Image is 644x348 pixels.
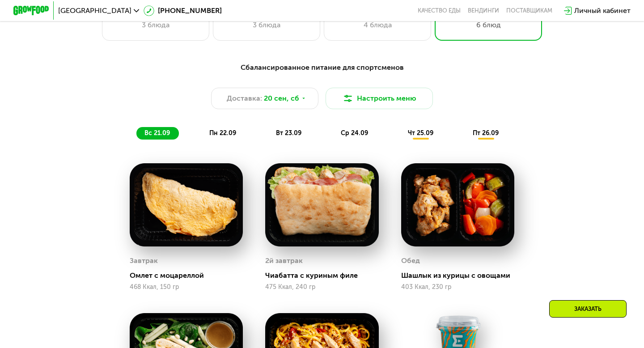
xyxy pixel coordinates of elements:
[111,20,200,30] div: 3 блюда
[333,20,422,30] div: 4 блюда
[265,271,386,280] div: Чиабатта с куриным филе
[341,129,368,137] span: ср 24.09
[401,284,514,291] div: 403 Ккал, 230 гр
[265,254,303,267] div: 2й завтрак
[574,5,631,16] div: Личный кабинет
[473,129,499,137] span: пт 26.09
[506,7,552,14] div: поставщикам
[227,93,262,104] span: Доставка:
[222,20,311,30] div: 3 блюда
[408,129,433,137] span: чт 25.09
[130,271,250,280] div: Омлет с моцареллой
[468,7,499,14] a: Вендинги
[130,284,243,291] div: 468 Ккал, 150 гр
[58,7,131,14] span: [GEOGRAPHIC_DATA]
[130,254,158,267] div: Завтрак
[209,129,236,137] span: пн 22.09
[326,88,433,109] button: Настроить меню
[265,284,378,291] div: 475 Ккал, 240 гр
[144,5,222,16] a: [PHONE_NUMBER]
[418,7,461,14] a: Качество еды
[444,20,533,30] div: 6 блюд
[144,129,170,137] span: вс 21.09
[57,62,587,73] div: Сбалансированное питание для спортсменов
[276,129,301,137] span: вт 23.09
[401,254,420,267] div: Обед
[549,300,627,318] div: Заказать
[264,93,299,104] span: 20 сен, сб
[401,271,521,280] div: Шашлык из курицы с овощами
